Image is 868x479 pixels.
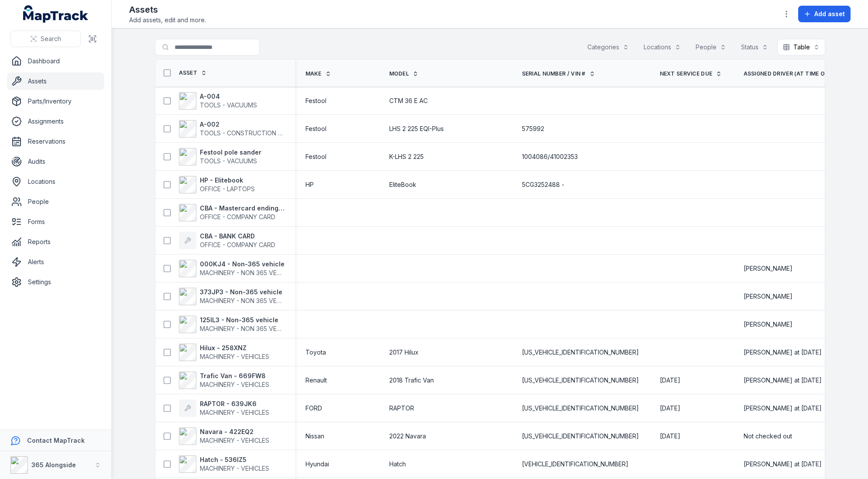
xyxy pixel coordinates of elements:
[305,460,329,469] span: Hyundai
[305,96,326,105] span: Festool
[200,465,269,472] span: MACHINERY - VEHICLES
[7,173,104,190] a: Locations
[305,348,326,357] span: Toyota
[660,376,680,384] span: [DATE]
[200,372,269,380] strong: Trafic Van - 669FW8
[200,101,257,109] span: TOOLS - VACUUMS
[638,39,686,55] button: Locations
[179,400,269,417] a: RAPTOR - 639JK6MACHINERY - VEHICLES
[660,404,680,412] span: [DATE]
[522,70,595,77] a: Serial Number / VIN #
[582,39,635,55] button: Categories
[179,288,285,305] a: 373JP3 - Non-365 vehicleMACHINERY - NON 365 VEHICLES
[200,353,269,360] span: MACHINERY - VEHICLES
[744,292,793,301] span: [PERSON_NAME]
[200,316,285,324] strong: 125IL3 - Non-365 vehicle
[522,432,639,441] span: [US_VEHICLE_IDENTIFICATION_NUMBER]
[389,460,406,469] span: Hatch
[7,253,104,271] a: Alerts
[735,39,774,55] button: Status
[7,273,104,291] a: Settings
[7,233,104,251] a: Reports
[7,72,104,90] a: Assets
[200,437,269,444] span: MACHINERY - VEHICLES
[200,409,269,416] span: MACHINERY - VEHICLES
[179,176,255,193] a: HP - ElitebookOFFICE - LAPTOPS
[27,437,85,444] strong: Contact MapTrack
[179,69,207,76] a: Asset
[200,288,285,296] strong: 373JP3 - Non-365 vehicle
[179,69,198,76] span: Asset
[200,427,269,436] strong: Navara - 422EQ2
[305,404,322,413] span: FORD
[660,70,713,77] span: Next Service Due
[814,10,845,18] span: Add asset
[660,432,680,441] time: 20/08/2025, 8:00:00 am
[179,455,269,473] a: Hatch - 536IZ5MACHINERY - VEHICLES
[200,148,261,157] strong: Festool pole sander
[200,232,275,241] strong: CBA - BANK CARD
[522,70,586,77] span: Serial Number / VIN #
[200,120,285,129] strong: A-002
[522,180,564,189] span: 5CG3252488 -
[777,39,825,55] button: Table
[7,213,104,231] a: Forms
[660,376,680,385] time: 27/09/2025, 10:00:00 pm
[200,381,269,388] span: MACHINERY - VEHICLES
[7,153,104,170] a: Audits
[179,148,261,165] a: Festool pole sanderTOOLS - VACUUMS
[744,264,793,273] span: [PERSON_NAME]
[305,124,326,133] span: Festool
[41,34,61,43] span: Search
[200,185,255,193] span: OFFICE - LAPTOPS
[389,70,409,77] span: Model
[389,70,419,77] a: Model
[744,320,793,329] span: [PERSON_NAME]
[660,432,680,440] span: [DATE]
[744,348,822,357] span: [PERSON_NAME] at [DATE]
[179,204,285,221] a: CBA - Mastercard ending 4187OFFICE - COMPANY CARD
[200,241,275,248] span: OFFICE - COMPANY CARD
[798,6,851,22] button: Add asset
[305,432,324,441] span: Nissan
[660,70,722,77] a: Next Service Due
[179,427,269,445] a: Navara - 422EQ2MACHINERY - VEHICLES
[200,92,257,101] strong: A-004
[305,70,331,77] a: Make
[7,52,104,70] a: Dashboard
[200,204,285,213] strong: CBA - Mastercard ending 4187
[305,70,322,77] span: Make
[305,180,314,189] span: HP
[744,404,822,413] span: [PERSON_NAME] at [DATE]
[129,16,206,24] span: Add assets, edit and more.
[7,93,104,110] a: Parts/Inventory
[200,269,297,276] span: MACHINERY - NON 365 VEHICLES
[744,432,792,441] span: Not checked out
[129,3,206,16] h2: Assets
[389,180,416,189] span: EliteBook
[389,404,414,413] span: RAPTOR
[200,260,285,269] strong: 000KJ4 - Non-365 vehicle
[522,404,639,413] span: [US_VEHICLE_IDENTIFICATION_NUMBER]
[200,344,269,352] strong: Hilux - 258XNZ
[200,455,269,464] strong: Hatch - 536IZ5
[389,124,444,133] span: LHS 2 225 EQI-Plus
[522,348,639,357] span: [US_VEHICLE_IDENTIFICATION_NUMBER]
[305,376,327,385] span: Renault
[522,124,544,133] span: 575992
[179,372,269,389] a: Trafic Van - 669FW8MACHINERY - VEHICLES
[389,348,419,357] span: 2017 Hilux
[744,70,854,77] span: Assigned Driver (At time of import)
[7,193,104,210] a: People
[7,133,104,150] a: Reservations
[179,232,275,249] a: CBA - BANK CARDOFFICE - COMPANY CARD
[744,376,822,385] span: [PERSON_NAME] at [DATE]
[7,113,104,130] a: Assignments
[200,213,275,221] span: OFFICE - COMPANY CARD
[179,92,257,110] a: A-004TOOLS - VACUUMS
[179,260,285,277] a: 000KJ4 - Non-365 vehicleMACHINERY - NON 365 VEHICLES
[522,376,639,385] span: [US_VEHICLE_IDENTIFICATION_NUMBER]
[179,344,269,361] a: Hilux - 258XNZMACHINERY - VEHICLES
[31,461,76,469] strong: 365 Alongside
[389,152,424,161] span: K-LHS 2 225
